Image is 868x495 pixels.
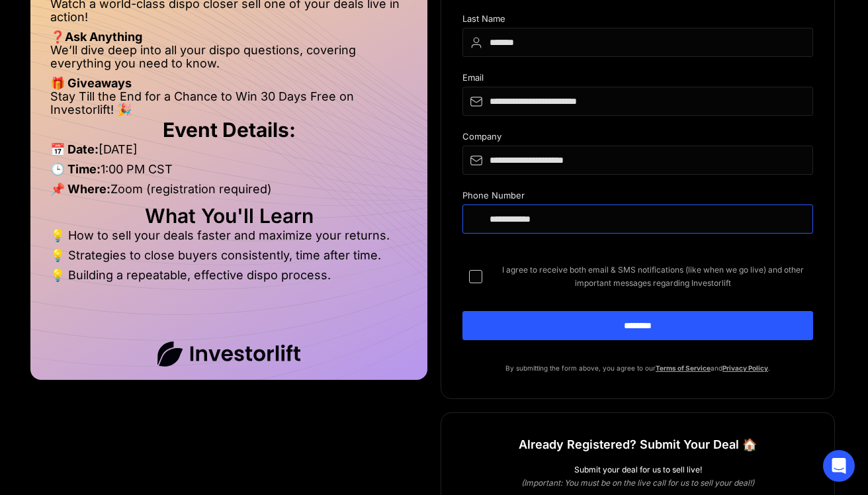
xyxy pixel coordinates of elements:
em: (Important: You must be on the live call for us to sell your deal!) [521,478,754,488]
a: Terms of Service [656,364,711,372]
p: By submitting the form above, you agree to our and . [462,361,813,375]
div: Open Intercom Messenger [823,450,855,482]
strong: 📅 Date: [50,142,99,156]
li: We’ll dive deep into all your dispo questions, covering everything you need to know. [50,44,408,77]
h1: Already Registered? Submit Your Deal 🏠 [519,433,757,457]
a: Privacy Policy [722,364,768,372]
div: Last Name [462,14,813,28]
div: Company [462,132,813,146]
strong: 🎁 Giveaways [50,76,132,90]
li: Zoom (registration required) [50,183,408,202]
span: I agree to receive both email & SMS notifications (like when we go live) and other important mess... [493,263,813,290]
div: Submit your deal for us to sell live! [462,463,813,476]
li: 💡 Building a repeatable, effective dispo process. [50,269,408,282]
li: 1:00 PM CST [50,163,408,183]
li: Stay Till the End for a Chance to Win 30 Days Free on Investorlift! 🎉 [50,90,408,116]
h2: What You'll Learn [50,209,408,222]
div: Phone Number [462,191,813,204]
strong: 🕒 Time: [50,162,101,176]
div: Email [462,73,813,87]
strong: Event Details: [163,118,296,142]
li: 💡 How to sell your deals faster and maximize your returns. [50,229,408,249]
li: 💡 Strategies to close buyers consistently, time after time. [50,249,408,269]
li: [DATE] [50,143,408,163]
strong: 📌 Where: [50,182,110,196]
strong: ❓Ask Anything [50,30,142,44]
